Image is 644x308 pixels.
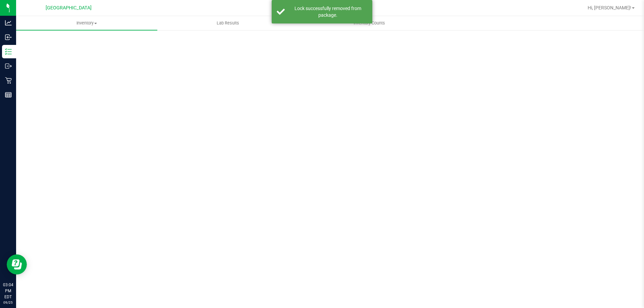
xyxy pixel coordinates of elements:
[5,91,12,98] inline-svg: Reports
[7,254,27,274] iframe: Resource center
[3,282,13,300] p: 03:04 PM EDT
[157,16,299,30] a: Lab Results
[5,34,12,41] inline-svg: Inbound
[46,5,92,11] span: [GEOGRAPHIC_DATA]
[5,77,12,84] inline-svg: Retail
[3,300,13,305] p: 09/25
[5,63,12,69] inline-svg: Outbound
[5,48,12,55] inline-svg: Inventory
[16,16,157,30] a: Inventory
[16,20,157,26] span: Inventory
[288,5,367,18] div: Lock successfully removed from package.
[208,20,248,26] span: Lab Results
[5,19,12,26] inline-svg: Analytics
[588,5,631,10] span: Hi, [PERSON_NAME]!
